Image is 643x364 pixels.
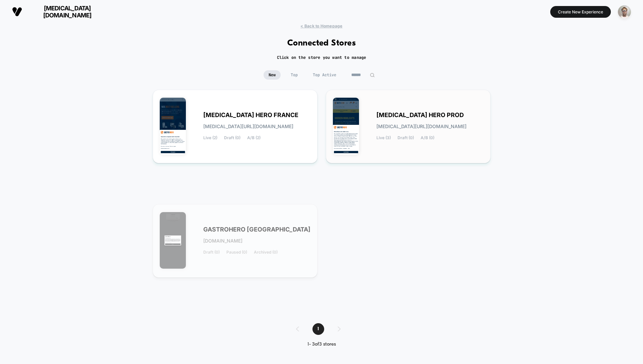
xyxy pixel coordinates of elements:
span: Live (2) [203,135,217,140]
span: 1 [312,323,324,335]
img: edit [370,73,375,78]
div: 1 - 3 of 3 stores [289,342,354,347]
h1: Connected Stores [287,38,356,48]
span: [MEDICAL_DATA][DOMAIN_NAME] [27,5,108,19]
button: ppic [616,5,633,19]
img: GASTRO_HERO_FRANCE [160,98,186,155]
span: Draft (0) [398,135,414,140]
span: Archived (0) [254,250,278,255]
button: Create New Experience [550,6,611,18]
span: Live (3) [376,135,391,140]
span: [MEDICAL_DATA][URL][DOMAIN_NAME] [376,124,467,129]
span: Top Active [308,70,341,80]
span: [MEDICAL_DATA][URL][DOMAIN_NAME] [203,124,293,129]
span: [MEDICAL_DATA] HERO PROD [376,113,464,117]
span: GASTROHERO [GEOGRAPHIC_DATA] [203,227,310,232]
span: [MEDICAL_DATA] HERO FRANCE [203,113,298,117]
span: Draft (0) [224,135,240,140]
span: A/B (0) [421,135,434,140]
span: [DOMAIN_NAME] [203,239,242,243]
span: Paused (0) [226,250,247,255]
span: Top [286,70,303,80]
button: [MEDICAL_DATA][DOMAIN_NAME] [10,4,110,19]
img: Visually logo [12,7,22,17]
img: GASTROHERO_GERMANY [160,212,186,269]
img: ppic [618,5,631,18]
span: New [264,70,281,80]
span: A/B (2) [247,135,261,140]
h2: Click on the store you want to manage [277,55,366,60]
img: GASTRO_HERO_PROD [333,98,359,155]
span: Draft (0) [203,250,220,255]
span: < Back to Homepage [300,23,342,28]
